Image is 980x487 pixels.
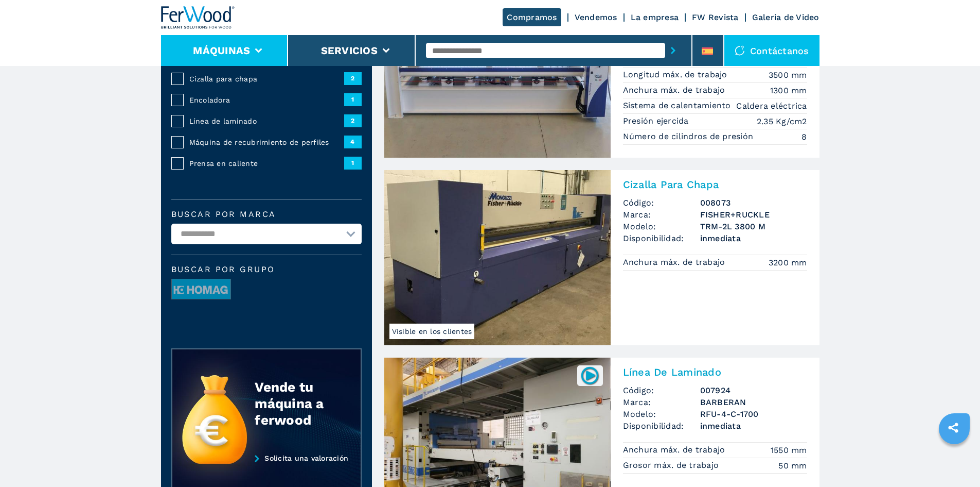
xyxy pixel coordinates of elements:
a: Cizalla Para Chapa FISHER+RUCKLE TRM-2L 3800 MVisible en los clientesCizalla Para ChapaCódigo:008... [384,170,819,345]
a: FW Revista [692,12,739,22]
span: 2 [344,114,362,127]
em: 3500 mm [769,69,807,81]
button: submit-button [665,39,681,62]
a: Galeria de Video [752,12,819,22]
em: 1300 mm [770,85,807,96]
h3: 008073 [700,197,807,209]
span: Modelo: [623,408,700,420]
img: 007924 [580,365,600,385]
div: Contáctanos [724,35,819,66]
h2: Línea De Laminado [623,366,807,378]
span: 1 [344,157,362,169]
h3: 007924 [700,384,807,396]
p: Presión ejercida [623,115,691,127]
span: Código: [623,197,700,209]
span: Buscar por grupo [171,265,362,274]
span: 4 [344,136,362,148]
img: image [172,279,230,300]
img: Contáctanos [735,45,745,56]
span: 1 [344,93,362,106]
span: Disponibilidad: [623,232,700,244]
p: Grosor máx. de trabajo [623,460,722,471]
label: Buscar por marca [171,210,362,219]
h3: TRM-2L 3800 M [700,221,807,232]
span: Disponibilidad: [623,420,700,432]
em: 1550 mm [771,444,807,456]
span: Prensa en caliente [189,158,344,169]
h3: FISHER+RUCKLE [700,209,807,221]
p: Sistema de calentamiento [623,100,734,111]
a: Vendemos [575,12,617,22]
span: Máquina de recubrimiento de perfiles [189,137,344,147]
h3: BARBERAN [700,396,807,408]
p: Anchura máx. de trabajo [623,444,728,456]
img: Cizalla Para Chapa FISHER+RUCKLE TRM-2L 3800 M [384,170,611,345]
em: Caldera eléctrica [736,100,807,112]
span: Código: [623,384,700,396]
button: Máquinas [193,44,250,57]
div: Vende tu máquina a ferwood [255,379,340,428]
a: sharethis [940,415,966,441]
span: 2 [344,72,362,85]
em: 2.35 Kg/cm2 [757,115,807,127]
span: inmediata [700,232,807,244]
span: Cizalla para chapa [189,74,344,84]
em: 3200 mm [769,257,807,268]
span: Modelo: [623,221,700,232]
p: Anchura máx. de trabajo [623,257,728,268]
span: inmediata [700,420,807,432]
p: Longitud máx. de trabajo [623,69,730,80]
img: Ferwood [161,6,235,29]
span: Marca: [623,209,700,221]
a: La empresa [631,12,679,22]
a: Compramos [503,8,561,26]
p: Anchura máx. de trabajo [623,85,728,96]
h3: RFU-4-C-1700 [700,408,807,420]
span: Marca: [623,396,700,408]
span: Visible en los clientes [389,324,475,339]
span: Encoladora [189,95,344,105]
iframe: Chat [936,441,972,479]
em: 50 mm [778,460,807,472]
em: 8 [801,131,807,143]
p: Número de cilindros de presión [623,131,756,142]
span: Línea de laminado [189,116,344,126]
button: Servicios [321,44,378,57]
h2: Cizalla Para Chapa [623,178,807,191]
